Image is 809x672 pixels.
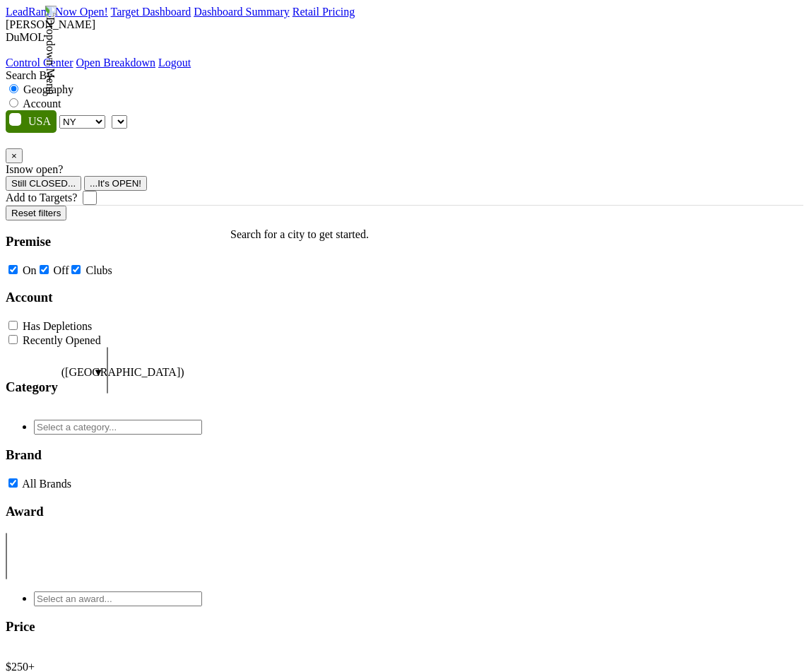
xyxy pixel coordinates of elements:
[6,379,58,395] h3: Category
[6,504,202,519] h3: Award
[6,206,66,220] button: Reset filters
[85,264,112,276] label: Clubs
[6,619,202,635] h3: Price
[6,69,52,81] span: Search By
[23,98,61,110] label: Account
[111,6,191,18] a: Target Dashboard
[93,367,104,378] span: ▼
[6,18,803,31] div: [PERSON_NAME]
[34,591,202,606] input: Select an award...
[61,366,90,408] span: ([GEOGRAPHIC_DATA])
[293,6,355,18] a: Retail Pricing
[6,234,202,249] h3: Premise
[84,176,147,191] button: ...It's OPEN!
[34,420,202,435] input: Select a category...
[23,264,37,276] label: On
[230,228,369,241] p: Search for a city to get started.
[6,148,23,163] button: Close
[6,191,77,204] label: Add to Targets?
[6,447,202,463] h3: Brand
[194,6,290,18] a: Dashboard Summary
[6,176,81,191] button: Still CLOSED...
[55,6,108,18] a: Now Open!
[54,264,69,276] label: Off
[23,83,73,95] label: Geography
[44,6,57,95] img: Dropdown Menu
[6,57,191,69] div: Dropdown Menu
[22,478,71,490] label: All Brands
[6,163,803,176] div: Is now open?
[6,6,52,18] a: LeadRank
[6,57,73,69] a: Control Center
[23,334,101,346] label: Recently Opened
[76,57,155,69] a: Open Breakdown
[23,320,92,332] label: Has Depletions
[158,57,191,69] a: Logout
[6,290,202,305] h3: Account
[11,151,17,161] span: ×
[6,31,45,43] span: DuMOL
